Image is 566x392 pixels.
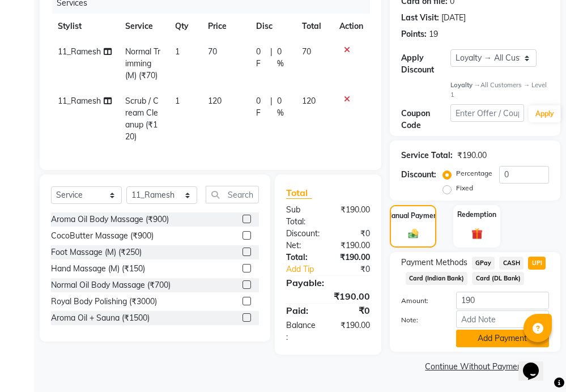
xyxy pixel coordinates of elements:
[406,272,468,285] span: Card (Indian Bank)
[518,347,555,381] iframe: chat widget
[472,272,524,285] span: Card (DL Bank)
[58,46,101,57] span: 11_Ramesh
[270,95,273,119] span: |
[51,312,150,324] div: Aroma Oil + Sauna (₹1500)
[337,263,378,275] div: ₹0
[51,279,171,291] div: Normal Oil Body Massage (₹700)
[401,12,439,24] div: Last Visit:
[206,186,259,203] input: Search or Scan
[529,105,561,122] button: Apply
[401,108,450,131] div: Coupon Code
[405,228,422,240] img: _cash.svg
[51,14,118,39] th: Stylist
[450,80,549,100] div: All Customers → Level 1
[51,296,157,308] div: Royal Body Polishing (₹3000)
[278,228,328,240] div: Discount:
[328,319,378,343] div: ₹190.00
[278,304,328,317] div: Paid:
[401,52,450,76] div: Apply Discount
[328,252,378,263] div: ₹190.00
[256,46,266,70] span: 0 F
[278,276,378,289] div: Payable:
[278,289,378,303] div: ₹190.00
[401,257,467,269] span: Payment Methods
[328,204,378,228] div: ₹190.00
[302,96,316,106] span: 120
[328,304,378,317] div: ₹0
[175,96,180,106] span: 1
[277,46,288,70] span: 0 %
[401,28,427,40] div: Points:
[450,81,480,89] strong: Loyalty →
[51,214,169,225] div: Aroma Oil Body Massage (₹900)
[456,292,549,309] input: Amount
[528,257,546,270] span: UPI
[456,183,473,193] label: Fixed
[333,14,370,39] th: Action
[468,227,486,241] img: _gift.svg
[401,169,436,181] div: Discount:
[472,257,495,270] span: GPay
[286,187,312,199] span: Total
[278,252,328,263] div: Total:
[208,96,222,106] span: 120
[256,95,266,119] span: 0 F
[328,240,378,252] div: ₹190.00
[441,12,466,24] div: [DATE]
[393,296,448,306] label: Amount:
[302,46,311,57] span: 70
[429,28,438,40] div: 19
[457,210,496,220] label: Redemption
[278,263,337,275] a: Add Tip
[125,96,159,142] span: Scrub / Cream Cleanup (₹120)
[457,150,487,161] div: ₹190.00
[168,14,201,39] th: Qty
[58,96,101,106] span: 11_Ramesh
[456,330,549,347] button: Add Payment
[456,168,492,178] label: Percentage
[277,95,288,119] span: 0 %
[392,361,558,373] a: Continue Without Payment
[278,319,328,343] div: Balance :
[401,150,453,161] div: Service Total:
[270,46,273,70] span: |
[175,46,180,57] span: 1
[51,263,145,275] div: Hand Massage (M) (₹150)
[51,246,142,258] div: Foot Massage (M) (₹250)
[208,46,217,57] span: 70
[278,240,328,252] div: Net:
[201,14,249,39] th: Price
[499,257,524,270] span: CASH
[386,211,440,221] label: Manual Payment
[249,14,295,39] th: Disc
[295,14,333,39] th: Total
[393,315,448,325] label: Note:
[450,104,525,122] input: Enter Offer / Coupon Code
[125,46,160,80] span: Normal Trimming (M) (₹70)
[328,228,378,240] div: ₹0
[51,230,154,242] div: CocoButter Massage (₹900)
[456,310,549,328] input: Add Note
[118,14,168,39] th: Service
[278,204,328,228] div: Sub Total:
